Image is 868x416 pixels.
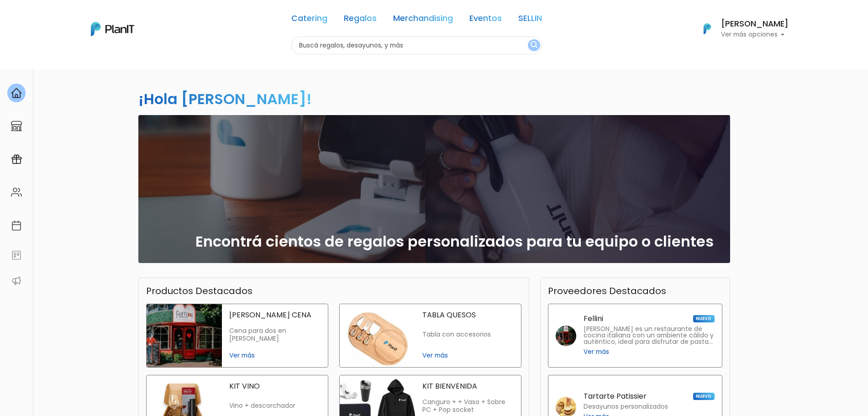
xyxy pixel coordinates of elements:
h3: Productos Destacados [146,285,253,296]
a: Merchandising [393,15,453,26]
p: Desayunos personalizados [584,404,668,410]
a: Eventos [469,15,502,26]
a: fellini cena [PERSON_NAME] CENA Cena para dos en [PERSON_NAME] Ver más [146,304,328,368]
a: SELLIN [518,15,542,26]
img: fellini [556,326,576,346]
input: Buscá regalos, desayunos, y más [291,37,542,54]
img: calendar-87d922413cdce8b2cf7b7f5f62616a5cf9e4887200fb71536465627b3292af00.svg [11,220,22,231]
img: fellini cena [147,304,222,367]
img: marketplace-4ceaa7011d94191e9ded77b95e3339b90024bf715f7c57f8cf31f2d8c509eaba.svg [11,121,22,132]
span: NUEVO [693,393,714,400]
p: [PERSON_NAME] es un restaurante de cocina italiana con un ambiente cálido y auténtico, ideal para... [584,326,715,345]
span: Ver más [584,347,609,357]
p: Vino + descorchador [229,402,321,410]
img: partners-52edf745621dab592f3b2c58e3bca9d71375a7ef29c3b500c9f145b62cc070d4.svg [11,275,22,286]
img: PlanIt Logo [91,22,134,36]
span: Ver más [229,351,321,360]
p: [PERSON_NAME] CENA [229,311,321,319]
p: Fellini [584,315,603,322]
img: home-e721727adea9d79c4d83392d1f703f7f8bce08238fde08b1acbfd93340b81755.svg [11,88,22,99]
h2: ¡Hola [PERSON_NAME]! [138,89,312,109]
a: Fellini NUEVO [PERSON_NAME] es un restaurante de cocina italiana con un ambiente cálido y auténti... [548,304,722,368]
p: Canguro + + Vaso + Sobre PC + Pop socket [422,398,514,414]
img: search_button-432b6d5273f82d61273b3651a40e1bd1b912527efae98b1b7a1b2c0702e16a8d.svg [531,41,537,50]
p: Tabla con accesorios [422,331,514,338]
img: campaigns-02234683943229c281be62815700db0a1741e53638e28bf9629b52c665b00959.svg [11,154,22,165]
span: NUEVO [693,315,714,322]
p: Cena para dos en [PERSON_NAME] [229,327,321,343]
h2: Encontrá cientos de regalos personalizados para tu equipo o clientes [195,233,714,250]
h3: Proveedores Destacados [548,285,666,296]
a: Catering [291,15,327,26]
img: PlanIt Logo [697,19,717,39]
img: feedback-78b5a0c8f98aac82b08bfc38622c3050aee476f2c9584af64705fc4e61158814.svg [11,250,22,261]
p: Tartarte Patissier [584,393,647,400]
a: tabla quesos TABLA QUESOS Tabla con accesorios Ver más [339,304,521,368]
img: people-662611757002400ad9ed0e3c099ab2801c6687ba6c219adb57efc949bc21e19d.svg [11,187,22,198]
img: tabla quesos [340,304,415,367]
a: Regalos [344,15,377,26]
span: Ver más [422,351,514,360]
p: KIT BIENVENIDA [422,383,514,390]
p: TABLA QUESOS [422,311,514,319]
p: KIT VINO [229,383,321,390]
h6: [PERSON_NAME] [721,20,789,28]
p: Ver más opciones [721,32,789,38]
button: PlanIt Logo [PERSON_NAME] Ver más opciones [692,17,789,41]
